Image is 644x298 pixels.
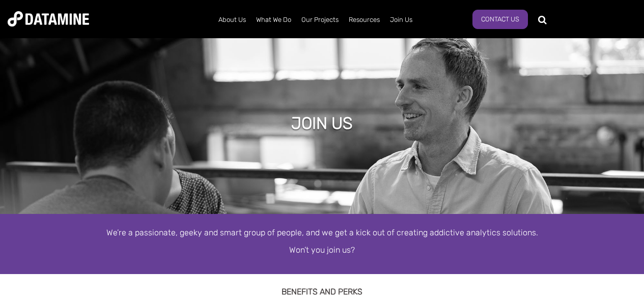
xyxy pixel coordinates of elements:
[251,7,296,33] a: What We Do
[291,112,353,134] h1: Join Us
[32,244,612,256] p: Won’t you join us?
[296,7,344,33] a: Our Projects
[344,7,385,33] a: Resources
[472,10,528,29] a: Contact Us
[213,7,251,33] a: About Us
[8,11,89,26] img: Datamine
[32,227,612,239] p: We’re a passionate, geeky and smart group of people, and we get a kick out of creating addictive ...
[385,7,417,33] a: Join Us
